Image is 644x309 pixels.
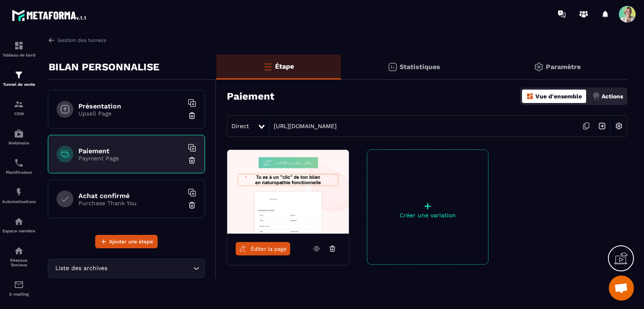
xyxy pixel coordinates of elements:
[14,187,24,197] img: automations
[78,110,183,117] p: Upsell Page
[14,129,24,139] img: automations
[263,62,273,72] img: bars-o.4a397970.svg
[2,292,36,296] p: E-mailing
[367,212,488,219] p: Créer une variation
[48,36,106,44] a: Gestion des tunnels
[270,123,337,129] a: [URL][DOMAIN_NAME]
[602,93,623,100] p: Actions
[611,118,627,134] img: setting-w.858f3a88.svg
[2,82,36,87] p: Tunnel de vente
[400,63,440,71] p: Statistiques
[14,158,24,168] img: scheduler
[12,8,87,23] img: logo
[78,200,183,206] p: Purchase Thank You
[2,229,36,233] p: Espace membre
[188,156,196,165] img: trash
[2,34,36,64] a: formationformationTableau de bord
[275,62,294,70] p: Étape
[2,199,36,204] p: Automatisations
[594,118,610,134] img: arrow-next.bcc2205e.svg
[609,276,634,301] a: Ouvrir le chat
[2,111,36,116] p: CRM
[2,152,36,181] a: schedulerschedulerPlanificateur
[2,122,36,152] a: automationsautomationsWebinaire
[188,201,196,209] img: trash
[2,273,36,303] a: emailemailE-mailing
[2,141,36,145] p: Webinaire
[53,264,109,273] span: Liste des archives
[14,280,24,290] img: email
[188,111,196,120] img: trash
[14,70,24,80] img: formation
[2,181,36,210] a: automationsautomationsAutomatisations
[109,264,191,273] input: Search for option
[387,62,397,72] img: stats.20deebd0.svg
[231,123,249,129] span: Direct
[48,36,55,44] img: arrow
[367,200,488,212] p: +
[592,93,600,100] img: actions.d6e523a2.png
[14,246,24,256] img: social-network
[95,235,158,248] button: Ajouter une étape
[78,192,183,200] h6: Achat confirmé
[2,53,36,57] p: Tableau de bord
[14,41,24,51] img: formation
[78,147,183,155] h6: Paiement
[546,63,581,71] p: Paramètre
[526,93,534,100] img: dashboard-orange.40269519.svg
[14,216,24,227] img: automations
[227,150,349,234] img: image
[2,210,36,239] a: automationsautomationsEspace membre
[2,93,36,122] a: formationformationCRM
[236,242,290,255] a: Éditer la page
[2,239,36,273] a: social-networksocial-networkRéseaux Sociaux
[78,102,183,110] h6: Présentation
[227,90,274,102] h3: Paiement
[49,59,159,75] p: BILAN PERSONNALISE
[2,170,36,175] p: Planificateur
[2,258,36,267] p: Réseaux Sociaux
[78,155,183,162] p: Payment Page
[14,99,24,109] img: formation
[109,237,153,246] span: Ajouter une étape
[251,246,287,252] span: Éditer la page
[535,93,582,100] p: Vue d'ensemble
[534,62,544,72] img: setting-gr.5f69749f.svg
[2,64,36,93] a: formationformationTunnel de vente
[48,259,205,278] div: Search for option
